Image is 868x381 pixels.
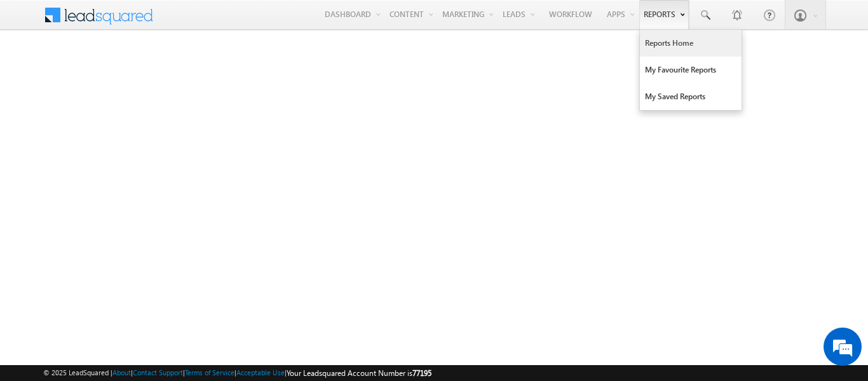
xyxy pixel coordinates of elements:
a: My Saved Reports [640,83,742,110]
span: 77195 [412,368,431,378]
a: My Favourite Reports [640,57,742,83]
a: Contact Support [133,368,183,377]
a: Reports Home [640,30,742,57]
a: Acceptable Use [236,368,285,377]
div: Chat with us now [66,67,214,83]
a: About [112,368,131,377]
span: © 2025 LeadSquared | | | | | [43,367,431,379]
div: Minimize live chat window [208,6,239,37]
span: Your Leadsquared Account Number is [287,368,431,378]
img: d_60004797649_company_0_60004797649 [22,67,53,83]
em: Start Chat [173,294,231,311]
a: Terms of Service [185,368,234,377]
textarea: Type your message and hit 'Enter' [17,118,232,283]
